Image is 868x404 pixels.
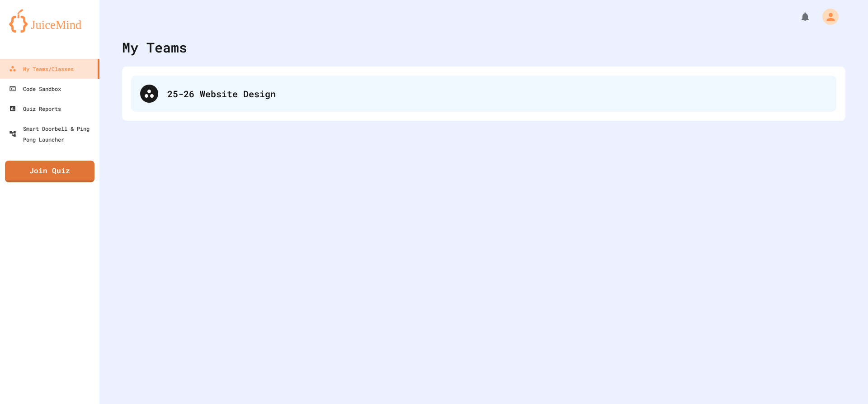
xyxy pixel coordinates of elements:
[9,63,74,74] div: My Teams/Classes
[122,37,187,57] div: My Teams
[9,83,61,94] div: Code Sandbox
[9,9,90,33] img: logo-orange.svg
[131,76,836,112] div: 25-26 Website Design
[167,87,827,100] div: 25-26 Website Design
[5,161,94,182] a: Join Quiz
[783,9,813,24] div: My Notifications
[9,123,96,145] div: Smart Doorbell & Ping Pong Launcher
[813,6,841,27] div: My Account
[9,103,61,114] div: Quiz Reports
